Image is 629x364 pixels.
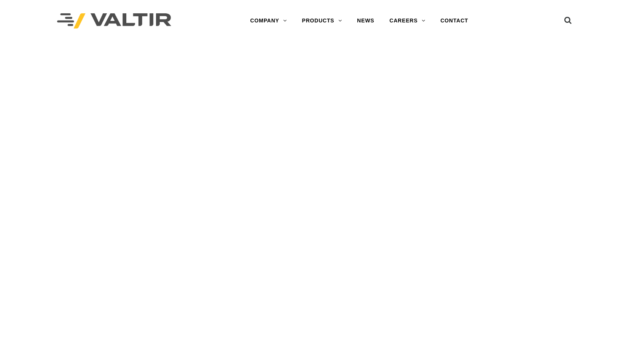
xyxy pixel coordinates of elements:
[349,13,382,28] a: NEWS
[433,13,476,28] a: CONTACT
[295,13,350,28] a: PRODUCTS
[382,13,433,28] a: CAREERS
[243,13,295,28] a: COMPANY
[57,13,171,29] img: Valtir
